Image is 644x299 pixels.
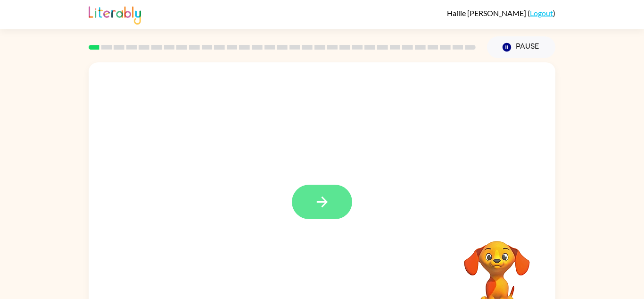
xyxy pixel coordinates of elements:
[530,9,553,17] a: Logout
[89,4,141,25] img: Literably
[447,9,528,17] span: Hailie [PERSON_NAME]
[487,36,555,58] button: Pause
[447,9,555,17] div: ( )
